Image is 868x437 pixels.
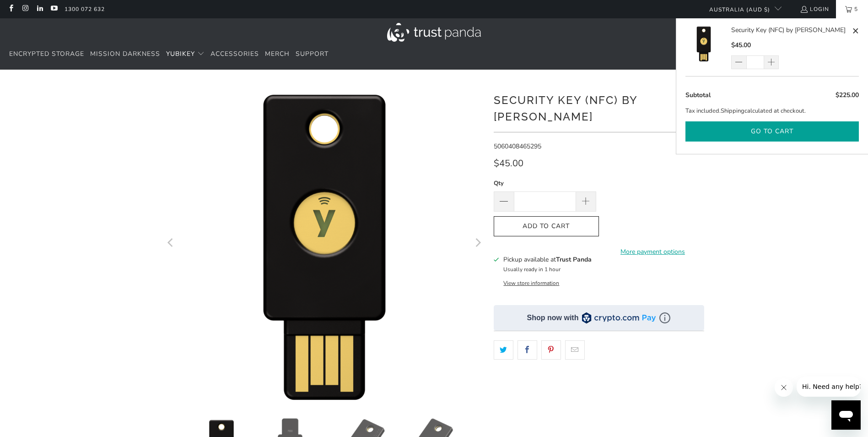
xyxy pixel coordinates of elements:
[541,340,561,360] a: Share this on Pinterest
[775,378,793,397] iframe: Close message
[731,25,850,35] a: Security Key (NFC) by [PERSON_NAME]
[494,178,596,188] label: Qty
[387,23,481,42] img: Trust Panda Australia
[5,6,66,14] span: Hi. Need any help?
[565,340,585,360] a: Email this to a friend
[731,41,751,49] span: $45.00
[685,121,859,142] button: Go to cart
[494,157,523,169] span: $45.00
[518,340,537,360] a: Share this on Facebook
[7,5,15,13] a: Trust Panda Australia on Facebook
[9,44,329,65] nav: Translation missing: en.navigation.header.main_nav
[65,4,105,14] a: 1300 072 632
[556,255,592,264] b: Trust Panda
[836,91,859,99] span: $225.00
[265,49,290,58] span: Merch
[494,216,599,237] button: Add to Cart
[685,106,859,116] p: Tax included. calculated at checkout.
[527,313,579,323] div: Shop now with
[721,106,744,116] a: Shipping
[265,44,290,65] a: Merch
[831,400,861,430] iframe: Button to launch messaging window
[164,83,178,404] button: Previous
[36,5,43,13] a: Trust Panda Australia on LinkedIn
[470,83,485,404] button: Next
[503,255,592,264] h3: Pickup available at
[494,142,541,151] span: 5060408465295
[164,83,485,404] a: Security Key (NFC) by Yubico - Trust Panda
[90,49,160,58] span: Mission Darkness
[9,44,84,65] a: Encrypted Storage
[210,49,259,58] span: Accessories
[685,25,731,69] a: Security Key (NFC) by Yubico
[210,44,259,65] a: Accessories
[21,5,29,13] a: Trust Panda Australia on Instagram
[494,376,704,406] iframe: Reviews Widget
[50,5,58,13] a: Trust Panda Australia on YouTube
[602,247,704,257] a: More payment options
[9,49,84,58] span: Encrypted Storage
[166,44,205,65] summary: YubiKey
[800,4,829,14] a: Login
[296,44,329,65] a: Support
[685,91,711,99] span: Subtotal
[503,223,589,230] span: Add to Cart
[503,279,559,287] button: View store information
[494,340,513,360] a: Share this on Twitter
[494,90,704,125] h1: Security Key (NFC) by [PERSON_NAME]
[90,44,160,65] a: Mission Darkness
[296,49,329,58] span: Support
[797,377,861,397] iframe: Message from company
[503,266,561,273] small: Usually ready in 1 hour
[166,49,195,58] span: YubiKey
[685,25,722,62] img: Security Key (NFC) by Yubico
